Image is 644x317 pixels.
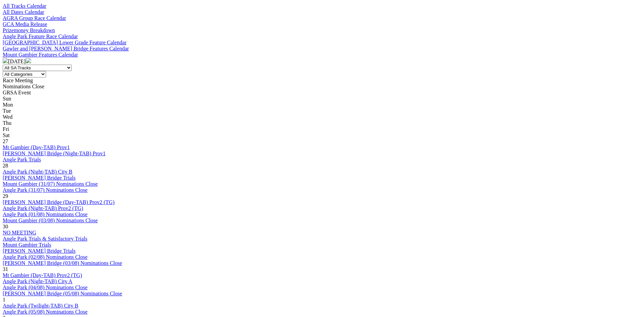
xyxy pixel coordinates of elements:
[3,46,129,51] a: Gawler and [PERSON_NAME] Bridge Features Calendar
[3,224,8,229] span: 30
[3,254,88,260] a: Angle Park (02/08) Nominations Close
[3,138,8,144] span: 27
[3,58,641,65] div: [DATE]
[3,181,98,187] a: Mount Gambier (31/07) Nominations Close
[3,309,88,315] a: Angle Park (05/08) Nominations Close
[3,187,88,193] a: Angle Park (31/07) Nominations Close
[3,242,51,248] a: Mount Gambier Trials
[3,21,47,27] a: GCA Media Release
[3,126,641,132] div: Fri
[3,278,72,284] a: Angle Park (Night-TAB) City A
[3,248,75,254] a: [PERSON_NAME] Bridge Trials
[3,114,641,120] div: Wed
[3,211,88,217] a: Angle Park (01/08) Nominations Close
[3,27,55,33] a: Prizemoney Breakdown
[3,40,127,45] a: [GEOGRAPHIC_DATA] Lower Grade Feature Calendar
[3,3,46,9] a: All Tracks Calendar
[3,175,75,181] a: [PERSON_NAME] Bridge Trials
[3,157,41,162] a: Angle Park Trials
[3,52,78,58] a: Mount Gambier Features Calendar
[3,205,83,211] a: Angle Park (Night-TAB) Prov2 (TG)
[3,102,641,108] div: Mon
[3,120,641,126] div: Thu
[3,90,641,96] div: GRSA Event
[3,272,82,278] a: Mt Gambier (Day-TAB) Prov2 (TG)
[3,58,8,63] img: chevron-left-pager-white.svg
[3,297,5,302] span: 1
[3,15,66,21] a: AGRA Group Race Calendar
[3,77,641,84] div: Race Meeting
[3,96,641,102] div: Sun
[26,58,31,63] img: chevron-right-pager-white.svg
[3,132,641,138] div: Sat
[3,163,8,168] span: 28
[3,144,70,150] a: Mt Gambier (Day-TAB) Prov1
[3,151,106,156] a: [PERSON_NAME] Bridge (Night-TAB) Prov1
[3,260,122,266] a: [PERSON_NAME] Bridge (03/08) Nominations Close
[3,84,641,90] div: Nominations Close
[3,291,122,296] a: [PERSON_NAME] Bridge (05/08) Nominations Close
[3,266,8,272] span: 31
[3,108,641,114] div: Tue
[3,169,72,175] a: Angle Park (Night-TAB) City B
[3,9,44,15] a: All Dates Calendar
[3,199,114,205] a: [PERSON_NAME] Bridge (Day-TAB) Prov2 (TG)
[3,303,78,309] a: Angle Park (Twilight-TAB) City B
[3,285,88,290] a: Angle Park (04/08) Nominations Close
[3,230,36,235] a: NO MEETING
[3,33,78,39] a: Angle Park Feature Race Calendar
[3,193,8,199] span: 29
[3,218,98,223] a: Mount Gambier (03/08) Nominations Close
[3,236,87,242] a: Angle Park Trials & Satisfactory Trials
